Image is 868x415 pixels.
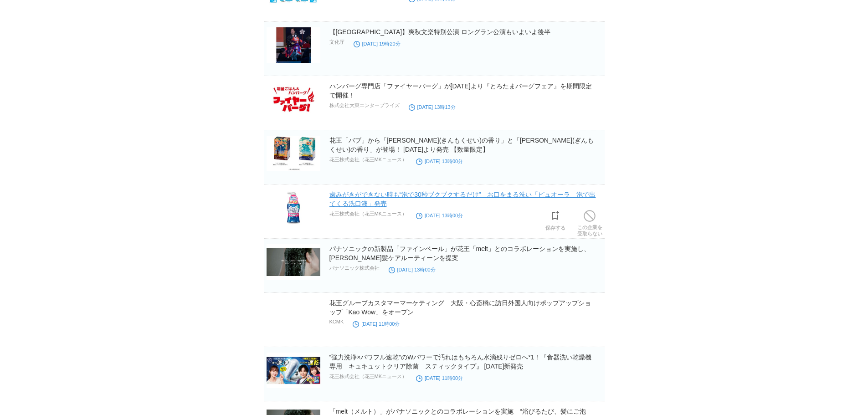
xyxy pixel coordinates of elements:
[329,210,407,217] p: 花王株式会社（花王MKニュース）
[329,28,551,36] a: 【[GEOGRAPHIC_DATA]】爽秋文楽特別公演 ロングラン公演もいよいよ後半
[267,82,320,117] img: 164034-7-8f6f617bcd627a0c0d84dba76a4398c9-555x391.jpg
[329,191,596,207] a: 歯みがきができない時も“泡で30秒ブクブクするだけ” お口をまる洗い「ピュオーラ 泡で出てくる洗口液」発売
[329,319,344,324] p: KCMK
[409,104,456,110] time: [DATE] 13時13分
[416,213,463,218] time: [DATE] 13時00分
[329,82,592,99] a: ハンバーグ専門店「ファイヤーバーグ」が[DATE]より『とろたまバーグフェア』を期間限定で開催！
[267,244,320,280] img: 24101-1094-77b923dc66b23c618261a98d2d22b6df-1200x630.png
[329,373,407,380] p: 花王株式会社（花王MKニュース）
[354,41,401,46] time: [DATE] 19時20分
[329,156,407,163] p: 花王株式会社（花王MKニュース）
[329,39,344,46] p: 文化庁
[416,375,463,381] time: [DATE] 11時00分
[389,267,436,272] time: [DATE] 13時00分
[329,354,592,370] a: “強力洗浄×パワフル速乾”のWパワーで汚れはもちろん水滴残りゼロへ*1！『食器洗い乾燥機専用 キュキュットクリア除菌 スティックタイプ』 [DATE]新発売
[329,245,590,261] a: パナソニックの新製品「ファインベール」が花王「melt」とのコラボレーションを実施し、[PERSON_NAME]髪ケアルーティーンを提案
[329,102,400,109] p: 株式会社大東エンタープライズ
[329,137,594,153] a: 花王「バブ」から「[PERSON_NAME](きんもくせい)の香り」と「[PERSON_NAME](ぎんもくせい)の香り」が登場！ [DATE]より発売 【数量限定】
[353,321,400,327] time: [DATE] 11時00分
[267,190,320,225] img: 9276-1737-7bd7ac642c76dbdd9a447d7be2d84eba-1185x1185.png
[416,159,463,164] time: [DATE] 13時00分
[545,208,565,231] a: 保存する
[267,136,320,171] img: 9276-1731-10707c1f04a14770ad048054ad870b70-2751x1760.jpg
[267,353,320,388] img: 9276-1741-58e19f9693ba42f9856a6eda8aad4c09-3786x1893.jpg
[577,208,602,237] a: この企業を受取らない
[267,27,320,63] img: 47048-1054-7dedc057ef315862a89aa35d04971944-2125x2185.jpg
[329,265,380,272] p: パナソニック株式会社
[329,299,591,316] a: 花王グループカスタマーマーケティング 大阪・心斎橋に訪日外国人向けポップアップショップ「Kao Wow」をオープン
